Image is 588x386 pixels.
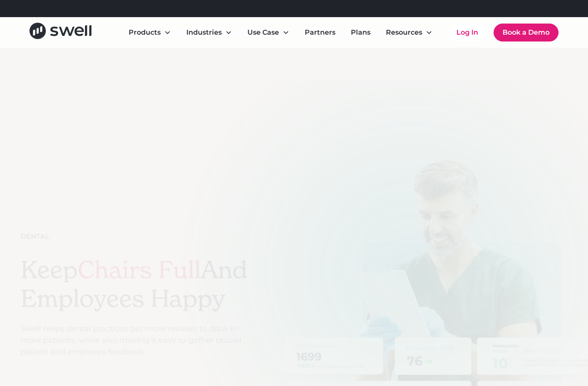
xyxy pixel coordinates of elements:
[241,24,296,41] div: Use Case
[379,24,439,41] div: Resources
[21,255,250,313] h1: Keep And Employees Happy
[122,24,178,41] div: Products
[78,255,201,285] span: Chairs Full
[298,24,342,41] a: Partners
[386,27,422,38] div: Resources
[21,323,250,358] p: Swell helps dental practices get more reviews to draw in more patients, while also making it easy...
[29,23,91,42] a: home
[21,232,50,242] div: Dental
[247,27,279,38] div: Use Case
[494,24,559,42] a: Book a Demo
[344,24,377,41] a: Plans
[129,27,161,38] div: Products
[179,24,239,41] div: Industries
[186,27,222,38] div: Industries
[448,24,487,41] a: Log In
